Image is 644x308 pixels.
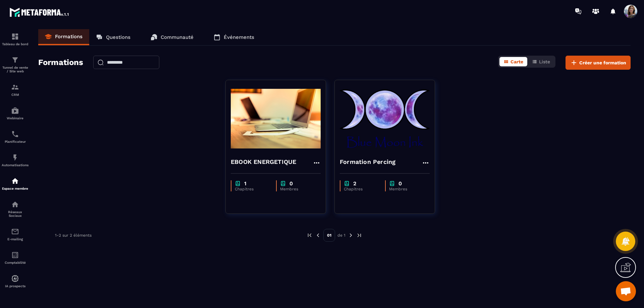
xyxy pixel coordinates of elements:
[340,85,430,152] img: formation-background
[2,140,29,143] p: Planificateur
[348,232,354,238] img: next
[2,284,29,288] p: IA prospects
[11,274,19,283] img: automations
[2,51,29,78] a: formationformationTunnel de vente / Site web
[235,187,269,191] p: Chapitres
[307,232,313,238] img: prev
[89,29,137,45] a: Questions
[11,107,19,115] img: automations
[280,187,314,191] p: Membres
[2,172,29,195] a: automationsautomationsEspace membre
[2,261,29,264] p: Comptabilité
[11,33,19,41] img: formation
[11,153,19,162] img: automations
[207,29,261,45] a: Événements
[106,34,130,40] p: Questions
[2,163,29,167] p: Automatisations
[2,66,29,73] p: Tunnel de vente / Site web
[9,6,70,18] img: logo
[2,27,29,51] a: formationformationTableau de bord
[539,59,550,64] span: Liste
[2,223,29,246] a: emailemailE-mailing
[511,59,523,64] span: Carte
[2,93,29,97] p: CRM
[11,200,19,208] img: social-network
[11,228,19,236] img: email
[11,83,19,91] img: formation
[144,29,200,45] a: Communauté
[38,56,83,70] h2: Formations
[323,229,335,242] p: 01
[499,57,527,66] button: Carte
[280,180,286,187] img: chapter
[2,246,29,269] a: accountantaccountantComptabilité
[315,232,321,238] img: prev
[528,57,554,66] button: Liste
[55,34,83,40] p: Formations
[340,157,395,167] h4: Formation Percing
[235,180,241,187] img: chapter
[344,180,350,187] img: chapter
[616,281,636,301] a: Ouvrir le chat
[231,157,296,167] h4: EBOOK ENERGETIQUE
[2,148,29,172] a: automationsautomationsAutomatisations
[2,187,29,190] p: Espace membre
[398,180,402,187] p: 0
[344,187,378,191] p: Chapitres
[389,180,395,187] img: chapter
[2,195,29,223] a: social-networksocial-networkRéseaux Sociaux
[11,251,19,259] img: accountant
[353,180,356,187] p: 2
[161,34,194,40] p: Communauté
[2,116,29,120] p: Webinaire
[225,80,334,222] a: formation-backgroundEBOOK ENERGETIQUEchapter1Chapitreschapter0Membres
[231,85,321,152] img: formation-background
[2,210,29,218] p: Réseaux Sociaux
[11,56,19,64] img: formation
[55,233,92,238] p: 1-2 sur 2 éléments
[579,59,626,66] span: Créer une formation
[11,130,19,138] img: scheduler
[289,180,293,187] p: 0
[224,34,254,40] p: Événements
[2,42,29,46] p: Tableau de bord
[566,56,631,70] button: Créer une formation
[11,177,19,185] img: automations
[38,29,89,45] a: Formations
[337,233,345,238] p: de 1
[2,237,29,241] p: E-mailing
[334,80,443,222] a: formation-backgroundFormation Percingchapter2Chapitreschapter0Membres
[389,187,423,191] p: Membres
[2,78,29,102] a: formationformationCRM
[356,232,362,238] img: next
[244,180,247,187] p: 1
[2,125,29,148] a: schedulerschedulerPlanificateur
[2,102,29,125] a: automationsautomationsWebinaire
